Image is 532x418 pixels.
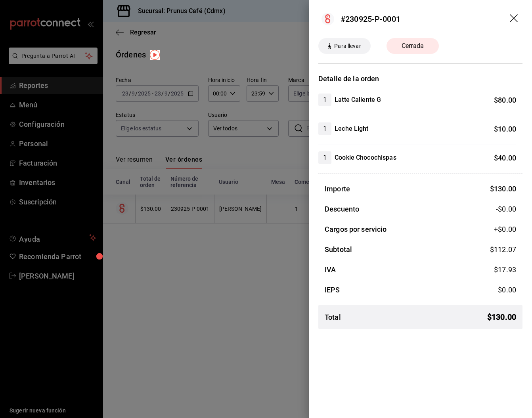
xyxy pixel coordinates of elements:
[487,311,516,323] span: $ 130.00
[318,153,331,162] span: 1
[335,124,368,134] h4: Leche Light
[335,95,381,105] h4: Latte Caliente G
[318,73,522,84] h3: Detalle de la orden
[510,14,519,24] button: drag
[318,124,331,134] span: 1
[150,50,160,60] img: Tooltip marker
[498,286,516,294] span: $ 0.00
[331,42,364,50] span: Para llevar
[335,153,396,162] h4: Cookie Chocochispas
[494,265,516,274] span: $ 17.93
[490,245,516,254] span: $ 112.07
[318,95,331,105] span: 1
[325,224,387,235] h3: Cargos por servicio
[325,183,350,194] h3: Importe
[325,312,341,323] h3: Total
[494,96,516,104] span: $ 80.00
[496,204,516,214] span: -$0.00
[341,13,400,25] div: #230925-P-0001
[397,41,429,51] span: Cerrada
[325,284,340,295] h3: IEPS
[325,264,336,275] h3: IVA
[490,185,516,193] span: $ 130.00
[494,224,516,235] span: +$ 0.00
[325,244,352,255] h3: Subtotal
[325,204,359,214] h3: Descuento
[494,154,516,162] span: $ 40.00
[494,125,516,133] span: $ 10.00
